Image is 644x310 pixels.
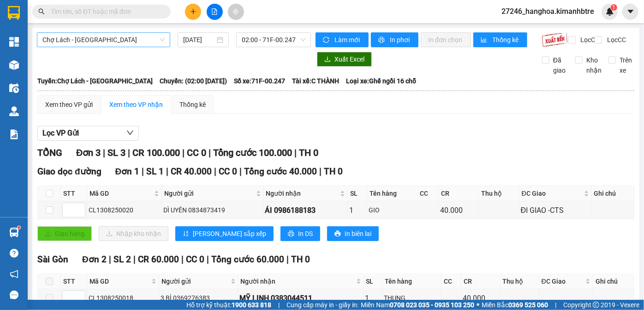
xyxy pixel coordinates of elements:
[334,35,361,45] span: Làm mới
[175,226,274,241] button: sort-ascending[PERSON_NAME] sắp xếp
[161,276,228,286] span: Người gửi
[298,229,313,239] span: In DS
[164,188,254,198] span: Người gửi
[440,205,477,216] div: 40.000
[294,147,297,158] span: |
[286,254,289,265] span: |
[280,226,320,241] button: printerIn DS
[133,254,136,265] span: |
[187,147,206,158] span: CC 0
[82,254,107,265] span: Đơn 2
[228,4,244,20] button: aim
[327,226,379,241] button: printerIn biên lai
[501,274,539,289] th: Thu hộ
[492,35,520,45] span: Thống kê
[61,186,87,201] th: STT
[239,166,242,177] span: |
[481,37,489,44] span: bar-chart
[242,33,305,47] span: 02:00 - 71F-00.247
[441,274,462,289] th: CC
[42,33,165,47] span: Chợ Lách - Sài Gòn
[592,186,634,201] th: Ghi chú
[334,230,341,238] span: printer
[611,4,617,11] sup: 1
[76,147,101,158] span: Đơn 3
[51,6,160,17] input: Tìm tên, số ĐT hoặc mã đơn
[522,188,582,198] span: ĐC Giao
[418,186,439,201] th: CC
[10,291,18,299] span: message
[109,254,111,265] span: |
[364,274,383,289] th: SL
[138,254,179,265] span: CR 60.000
[334,54,364,64] span: Xuất Excel
[382,274,441,289] th: Tên hàng
[317,52,372,67] button: downloadXuất Excel
[128,147,130,158] span: |
[348,186,367,201] th: SL
[603,35,627,45] span: Lọc CC
[132,147,180,158] span: CR 100.000
[390,301,474,309] strong: 0708 023 035 - 0935 103 250
[371,32,418,47] button: printerIn phơi
[37,254,68,265] span: Sài Gòn
[612,4,615,11] span: 1
[185,4,201,20] button: plus
[583,55,605,75] span: Kho nhận
[349,205,365,216] div: 1
[89,188,152,198] span: Mã GD
[42,127,79,139] span: Lọc VP Gửi
[37,77,153,85] b: Tuyến: Chợ Lách - [GEOGRAPHIC_DATA]
[190,8,197,15] span: plus
[146,166,164,177] span: SL 1
[367,186,417,201] th: Tên hàng
[265,205,346,216] div: ÁI 0986188183
[463,292,499,304] div: 40.000
[616,55,636,75] span: Trên xe
[365,292,381,304] div: 1
[8,6,20,20] img: logo-vxr
[181,254,184,265] span: |
[233,8,239,15] span: aim
[10,270,18,279] span: notification
[107,147,125,158] span: SL 3
[37,226,92,241] button: uploadGiao hàng
[345,229,371,239] span: In biên lai
[508,301,548,309] strong: 0369 525 060
[211,254,284,265] span: Tổng cước 60.000
[109,99,163,110] div: Xem theo VP nhận
[207,4,223,20] button: file-add
[161,293,236,303] div: 3 BÌ 0369276383
[549,55,569,75] span: Đã giao
[61,274,87,289] th: STT
[390,35,411,45] span: In phơi
[439,186,479,201] th: CR
[89,293,157,303] div: CL1308250018
[291,254,310,265] span: TH 0
[319,166,322,177] span: |
[113,254,131,265] span: SL 2
[626,7,635,16] span: caret-down
[240,292,362,304] div: MỸ LINH 0383044511
[207,254,209,265] span: |
[542,32,568,47] img: 9k=
[87,201,162,219] td: CL1308250020
[288,230,294,238] span: printer
[214,166,216,177] span: |
[37,166,101,177] span: Giao dọc đường
[323,37,331,44] span: sync
[286,300,358,310] span: Cung cấp máy in - giấy in:
[166,166,168,177] span: |
[10,249,18,258] span: question-circle
[103,147,105,158] span: |
[219,166,237,177] span: CC 0
[494,6,602,17] span: 27246_hanghoa.kimanhbtre
[244,166,317,177] span: Tổng cước 40.000
[115,166,140,177] span: Đơn 1
[346,76,416,86] span: Loại xe: Ghế ngồi 16 chỗ
[37,147,62,158] span: TỔNG
[369,205,416,215] div: GIO
[126,129,134,136] span: down
[183,35,215,45] input: 14/08/2025
[9,60,19,70] img: warehouse-icon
